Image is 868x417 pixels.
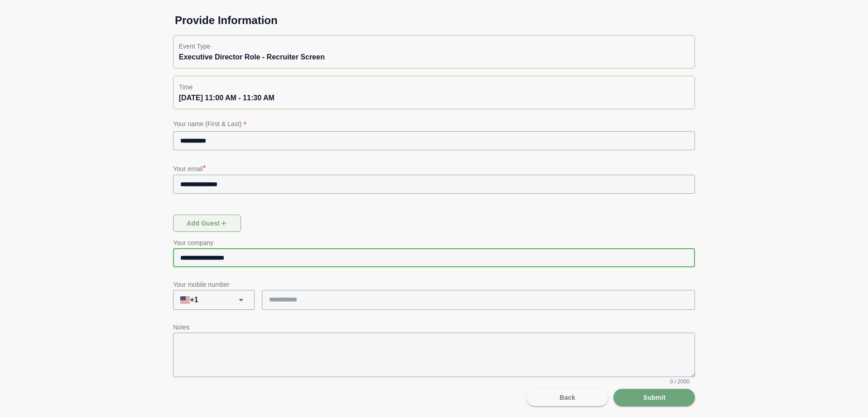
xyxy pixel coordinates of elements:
[168,13,700,28] h1: Provide Information
[179,41,689,52] p: Event Type
[173,162,695,175] p: Your email
[179,93,689,103] div: [DATE] 11:00 AM - 11:30 AM
[173,118,695,131] p: Your name (First & Last)
[559,389,575,406] span: Back
[179,52,689,63] div: Executive Director Role - Recruiter Screen
[186,215,228,232] span: Add guest
[173,279,695,290] p: Your mobile number
[643,389,665,406] span: Submit
[173,237,695,248] p: Your company
[173,215,241,232] button: Add guest
[613,389,695,406] button: Submit
[670,378,690,385] span: 0 / 2000
[526,389,608,406] button: Back
[173,322,695,333] p: Notes
[179,82,689,93] p: Time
